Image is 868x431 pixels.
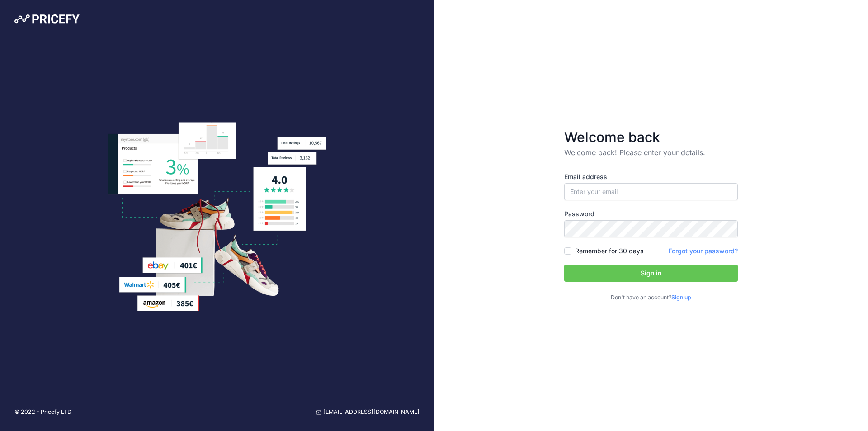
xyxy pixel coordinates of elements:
[564,209,738,218] label: Password
[564,172,738,181] label: Email address
[671,294,691,301] a: Sign up
[575,246,643,256] label: Remember for 30 days
[564,183,738,200] input: Enter your email
[564,294,738,302] p: Don't have an account?
[14,14,80,24] img: Pricefy
[564,265,738,282] button: Sign in
[14,408,71,417] p: © 2022 - Pricefy LTD
[564,147,738,158] p: Welcome back! Please enter your details.
[669,247,738,255] a: Forgot your password?
[564,129,738,145] h3: Welcome back
[316,408,420,417] a: [EMAIL_ADDRESS][DOMAIN_NAME]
